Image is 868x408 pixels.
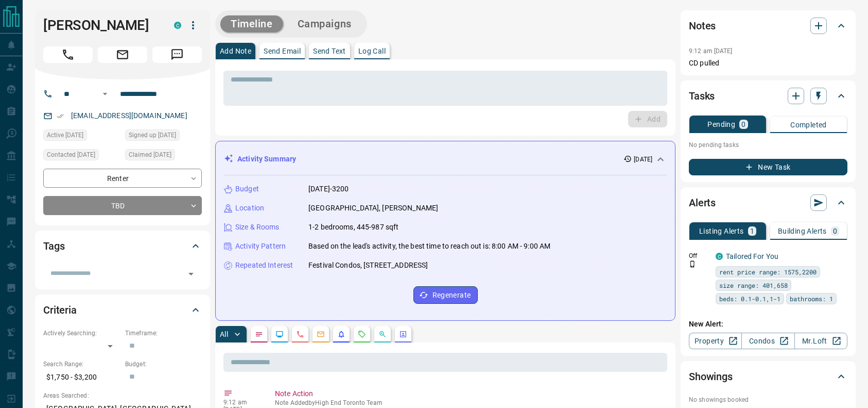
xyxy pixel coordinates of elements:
div: Showings [689,364,847,389]
p: 9:12 am [DATE] [689,47,733,55]
div: Notes [689,13,847,38]
svg: Requests [358,330,366,338]
span: Signed up [DATE] [129,130,176,140]
span: Email [98,46,147,63]
p: Budget: [125,360,202,369]
h2: Criteria [43,302,77,318]
p: Completed [790,121,827,128]
a: Property [689,333,742,349]
p: Off [689,251,709,260]
svg: Opportunities [378,330,387,338]
svg: Listing Alerts [337,330,345,338]
p: Note Added by High End Toronto Team [275,399,663,406]
a: Tailored For You [726,252,778,260]
svg: Emails [317,330,325,338]
p: Budget [235,184,259,194]
button: Campaigns [287,15,362,32]
button: New Task [689,159,847,175]
p: 1-2 bedrooms, 445-987 sqft [308,222,398,233]
span: Message [152,46,202,63]
p: 0 [833,227,837,235]
svg: Push Notification Only [689,260,696,268]
a: Mr.Loft [794,333,847,349]
button: Regenerate [413,286,478,304]
div: Tags [43,234,202,258]
p: Timeframe: [125,329,202,338]
p: Pending [707,121,735,128]
span: Active [DATE] [47,130,83,140]
div: Mon Jul 14 2025 [125,129,202,144]
button: Open [184,267,198,281]
p: Send Email [264,47,301,55]
p: CD pulled [689,58,847,69]
svg: Lead Browsing Activity [275,330,284,338]
p: [GEOGRAPHIC_DATA], [PERSON_NAME] [308,203,438,214]
p: No pending tasks [689,137,847,153]
div: Sun Aug 10 2025 [43,149,120,164]
svg: Email Verified [57,112,64,120]
p: No showings booked [689,395,847,404]
div: Criteria [43,298,202,322]
button: Timeline [220,15,283,32]
h2: Tasks [689,88,715,104]
div: Alerts [689,190,847,215]
a: Condos [741,333,794,349]
p: Send Text [313,47,346,55]
p: Building Alerts [778,227,827,235]
div: Tasks [689,84,847,108]
p: Note Action [275,388,663,399]
p: Activity Summary [237,154,296,165]
div: condos.ca [716,253,723,260]
p: Add Note [220,47,251,55]
h2: Tags [43,238,64,254]
div: Activity Summary[DATE] [224,150,667,169]
p: Based on the lead's activity, the best time to reach out is: 8:00 AM - 9:00 AM [308,241,550,252]
span: rent price range: 1575,2200 [719,267,817,277]
p: Location [235,203,264,214]
p: 1 [750,227,754,235]
div: Sun Aug 10 2025 [43,129,120,144]
p: [DATE]-3200 [308,184,349,194]
h2: Showings [689,368,733,385]
p: Log Call [358,47,386,55]
p: New Alert: [689,319,847,330]
p: Search Range: [43,360,120,369]
span: bathrooms: 1 [790,293,833,304]
div: Sun Aug 10 2025 [125,149,202,164]
svg: Notes [255,330,263,338]
span: Call [43,46,93,63]
p: 9:12 am [223,399,259,406]
svg: Agent Actions [399,330,407,338]
span: Contacted [DATE] [47,150,95,160]
h2: Notes [689,18,716,34]
p: Size & Rooms [235,222,280,233]
p: Repeated Interest [235,260,293,271]
span: Claimed [DATE] [129,150,171,160]
button: Open [99,88,111,100]
p: [DATE] [634,155,652,164]
p: $1,750 - $3,200 [43,369,120,386]
svg: Calls [296,330,304,338]
div: Renter [43,169,202,188]
p: All [220,331,228,338]
p: Actively Searching: [43,329,120,338]
span: beds: 0.1-0.1,1-1 [719,293,780,304]
p: Festival Condos, [STREET_ADDRESS] [308,260,428,271]
h1: [PERSON_NAME] [43,17,159,34]
div: condos.ca [174,22,181,29]
p: Activity Pattern [235,241,286,252]
h2: Alerts [689,194,716,211]
div: TBD [43,196,202,215]
p: Areas Searched: [43,391,202,400]
p: Listing Alerts [699,227,744,235]
a: [EMAIL_ADDRESS][DOMAIN_NAME] [71,111,187,120]
p: 0 [741,121,745,128]
span: size range: 401,658 [719,280,788,290]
